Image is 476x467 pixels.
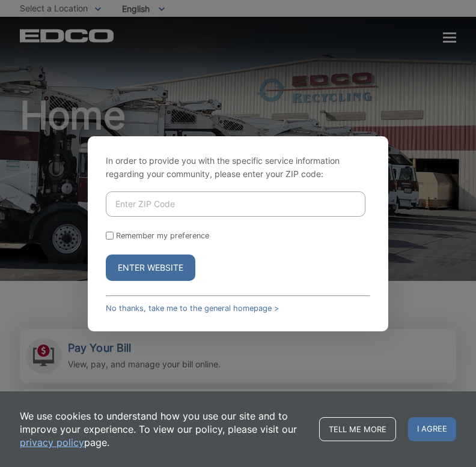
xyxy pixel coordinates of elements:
p: We use cookies to understand how you use our site and to improve your experience. To view our pol... [20,409,307,449]
a: privacy policy [20,436,84,449]
a: Tell me more [319,417,396,441]
a: No thanks, take me to the general homepage > [106,304,279,313]
button: Enter Website [106,255,195,281]
label: Remember my preference [116,231,209,240]
p: In order to provide you with the specific service information regarding your community, please en... [106,154,370,181]
span: I agree [408,417,456,441]
input: Enter ZIP Code [106,191,365,217]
